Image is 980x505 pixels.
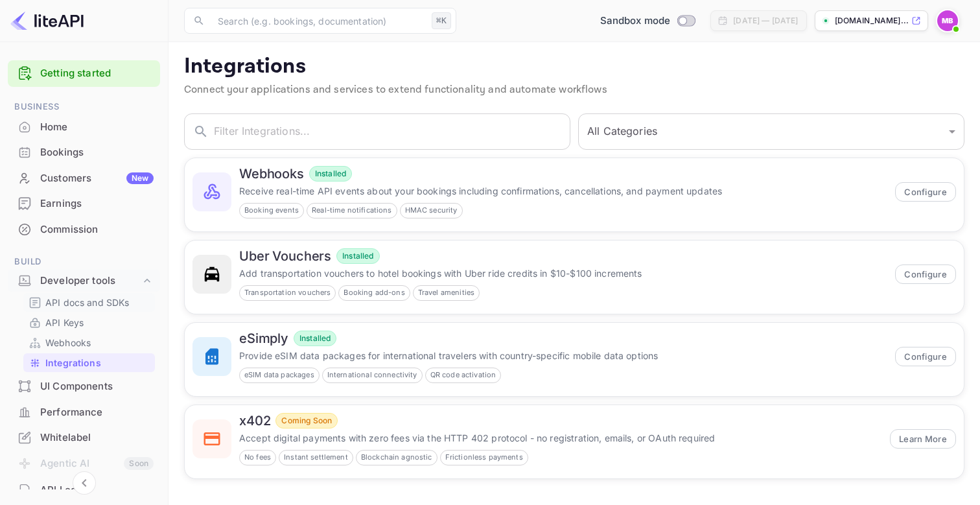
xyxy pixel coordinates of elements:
[23,293,155,312] div: API docs and SDKs
[73,471,96,495] button: Collapse navigation
[8,255,160,269] span: Build
[126,172,154,184] div: New
[40,196,154,211] div: Earnings
[40,379,154,394] div: UI Components
[310,168,351,180] span: Installed
[10,10,84,31] img: LiteAPI logo
[895,182,956,202] button: Configure
[45,356,101,370] p: Integrations
[210,8,426,34] input: Search (e.g. bookings, documentation)
[240,205,303,216] span: Booking events
[323,370,422,381] span: International connectivity
[29,336,150,349] a: Webhooks
[8,400,160,424] a: Performance
[29,316,150,329] a: API Keys
[240,370,319,381] span: eSIM data packages
[276,415,337,427] span: Coming Soon
[8,478,160,502] a: API Logs
[733,15,798,27] div: [DATE] — [DATE]
[240,287,335,298] span: Transportation vouchers
[8,217,160,241] a: Commission
[23,333,155,352] div: Webhooks
[8,60,160,87] div: Getting started
[8,400,160,425] div: Performance
[432,12,451,29] div: ⌘K
[8,115,160,139] a: Home
[239,431,882,445] p: Accept digital payments with zero fees via the HTTP 402 protocol - no registration, emails, or OA...
[8,270,160,292] div: Developer tools
[600,14,671,29] span: Sandbox mode
[356,452,437,463] span: Blockchain agnostic
[8,166,160,190] a: CustomersNew
[414,287,479,298] span: Travel amenities
[239,331,288,346] h6: eSimply
[8,191,160,215] a: Earnings
[307,205,396,216] span: Real-time notifications
[45,296,130,309] p: API docs and SDKs
[441,452,528,463] span: Frictionless payments
[895,264,956,284] button: Configure
[8,140,160,164] a: Bookings
[595,14,701,29] div: Switch to Production mode
[8,374,160,398] a: UI Components
[23,353,155,372] div: Integrations
[40,222,154,237] div: Commission
[895,347,956,366] button: Configure
[937,10,958,31] img: Mehdi Baitach
[426,370,501,381] span: QR code activation
[239,248,331,264] h6: Uber Vouchers
[40,405,154,420] div: Performance
[45,316,84,329] p: API Keys
[8,100,160,114] span: Business
[294,333,336,344] span: Installed
[184,54,964,80] p: Integrations
[214,113,570,150] input: Filter Integrations...
[239,413,270,429] h6: x402
[337,250,379,262] span: Installed
[8,166,160,191] div: CustomersNew
[239,184,887,198] p: Receive real-time API events about your bookings including confirmations, cancellations, and paym...
[40,274,141,288] div: Developer tools
[279,452,353,463] span: Instant settlement
[40,120,154,135] div: Home
[8,425,160,449] a: Whitelabel
[29,356,150,370] a: Integrations
[239,349,887,362] p: Provide eSIM data packages for international travelers with country-specific mobile data options
[8,374,160,399] div: UI Components
[184,82,964,98] p: Connect your applications and services to extend functionality and automate workflows
[339,287,409,298] span: Booking add-ons
[8,140,160,165] div: Bookings
[890,429,956,449] button: Learn More
[40,171,154,186] div: Customers
[23,313,155,332] div: API Keys
[8,115,160,140] div: Home
[8,217,160,242] div: Commission
[40,145,154,160] div: Bookings
[239,166,304,182] h6: Webhooks
[8,425,160,451] div: Whitelabel
[29,296,150,309] a: API docs and SDKs
[40,430,154,445] div: Whitelabel
[40,66,154,81] a: Getting started
[40,483,154,498] div: API Logs
[835,15,909,27] p: [DOMAIN_NAME]...
[401,205,462,216] span: HMAC security
[240,452,275,463] span: No fees
[45,336,91,349] p: Webhooks
[239,266,887,280] p: Add transportation vouchers to hotel bookings with Uber ride credits in $10-$100 increments
[8,191,160,217] div: Earnings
